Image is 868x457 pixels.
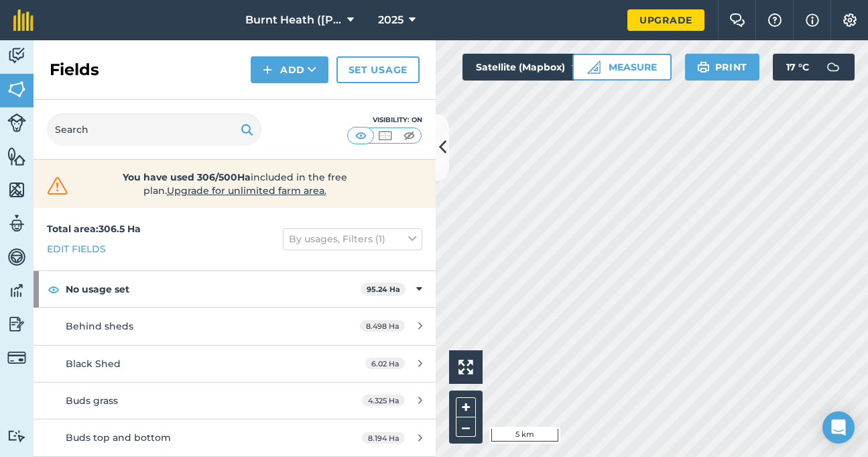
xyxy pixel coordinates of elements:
[7,79,26,99] img: svg+xml;base64,PHN2ZyB4bWxucz0iaHR0cDovL3d3dy53My5vcmcvMjAwMC9zdmciIHdpZHRoPSI1NiIgaGVpZ2h0PSI2MC...
[767,13,783,27] img: A question mark icon
[378,12,404,28] span: 2025
[92,170,377,197] span: included in the free plan .
[66,395,118,407] span: Buds grass
[44,176,71,196] img: svg+xml;base64,PHN2ZyB4bWxucz0iaHR0cDovL3d3dy53My5vcmcvMjAwMC9zdmciIHdpZHRoPSIzMiIgaGVpZ2h0PSIzMC...
[377,129,393,142] img: svg+xml;base64,PHN2ZyB4bWxucz0iaHR0cDovL3d3dy53My5vcmcvMjAwMC9zdmciIHdpZHRoPSI1MCIgaGVpZ2h0PSI0MC...
[66,320,133,332] span: Behind sheds
[627,9,704,31] a: Upgrade
[7,247,26,267] img: svg+xml;base64,PD94bWwgdmVyc2lvbj0iMS4wIiBlbmNvZGluZz0idXRmLTgiPz4KPCEtLSBHZW5lcmF0b3I6IEFkb2JlIE...
[283,228,422,250] button: By usages, Filters (1)
[7,314,26,334] img: svg+xml;base64,PD94bWwgdmVyc2lvbj0iMS4wIiBlbmNvZGluZz0idXRmLTgiPz4KPCEtLSBHZW5lcmF0b3I6IEFkb2JlIE...
[251,56,328,83] button: Add
[34,419,436,456] a: Buds top and bottom8.194 Ha
[7,146,26,166] img: svg+xml;base64,PHN2ZyB4bWxucz0iaHR0cDovL3d3dy53My5vcmcvMjAwMC9zdmciIHdpZHRoPSI1NiIgaGVpZ2h0PSI2MC...
[786,54,809,81] span: 17 ° C
[822,411,855,444] div: Open Intercom Messenger
[66,271,361,307] strong: No usage set
[47,223,141,235] strong: Total area : 306.5 Ha
[34,383,436,419] a: Buds grass4.325 Ha
[362,432,405,444] span: 8.194 Ha
[7,213,26,234] img: svg+xml;base64,PD94bWwgdmVyc2lvbj0iMS4wIiBlbmNvZGluZz0idXRmLTgiPz4KPCEtLSBHZW5lcmF0b3I6IEFkb2JlIE...
[360,320,405,332] span: 8.498 Ha
[241,121,253,138] img: svg+xml;base64,PHN2ZyB4bWxucz0iaHR0cDovL3d3dy53My5vcmcvMjAwMC9zdmciIHdpZHRoPSIxOSIgaGVpZ2h0PSIyNC...
[34,271,436,307] div: No usage set95.24 Ha
[7,348,26,367] img: svg+xml;base64,PD94bWwgdmVyc2lvbj0iMS4wIiBlbmNvZGluZz0idXRmLTgiPz4KPCEtLSBHZW5lcmF0b3I6IEFkb2JlIE...
[50,59,99,81] h2: Fields
[806,12,819,28] img: svg+xml;base64,PHN2ZyB4bWxucz0iaHR0cDovL3d3dy53My5vcmcvMjAwMC9zdmciIHdpZHRoPSIxNyIgaGVpZ2h0PSIxNy...
[456,417,476,437] button: –
[7,180,26,200] img: svg+xml;base64,PHN2ZyB4bWxucz0iaHR0cDovL3d3dy53My5vcmcvMjAwMC9zdmciIHdpZHRoPSI1NiIgaGVpZ2h0PSI2MC...
[47,113,261,146] input: Search
[7,429,26,442] img: svg+xml;base64,PD94bWwgdmVyc2lvbj0iMS4wIiBlbmNvZGluZz0idXRmLTgiPz4KPCEtLSBHZW5lcmF0b3I6IEFkb2JlIE...
[729,13,745,27] img: Two speech bubbles overlapping with the left bubble in the forefront
[34,346,436,382] a: Black Shed6.02 Ha
[7,281,26,301] img: svg+xml;base64,PD94bWwgdmVyc2lvbj0iMS4wIiBlbmNvZGluZz0idXRmLTgiPz4KPCEtLSBHZW5lcmF0b3I6IEFkb2JlIE...
[48,281,60,297] img: svg+xml;base64,PHN2ZyB4bWxucz0iaHR0cDovL3d3dy53My5vcmcvMjAwMC9zdmciIHdpZHRoPSIxOCIgaGVpZ2h0PSIyNC...
[44,170,425,197] a: You have used 306/500Haincluded in the free plan.Upgrade for unlimited farm area.
[336,56,420,83] a: Set usage
[365,358,405,369] span: 6.02 Ha
[587,60,601,74] img: Ruler icon
[7,113,26,132] img: svg+xml;base64,PD94bWwgdmVyc2lvbj0iMS4wIiBlbmNvZGluZz0idXRmLTgiPz4KPCEtLSBHZW5lcmF0b3I6IEFkb2JlIE...
[13,9,34,31] img: fieldmargin Logo
[458,360,473,374] img: Four arrows, one pointing top left, one top right, one bottom right and the last bottom left
[347,115,422,125] div: Visibility: On
[820,54,847,81] img: svg+xml;base64,PD94bWwgdmVyc2lvbj0iMS4wIiBlbmNvZGluZz0idXRmLTgiPz4KPCEtLSBHZW5lcmF0b3I6IEFkb2JlIE...
[367,285,400,294] strong: 95.24 Ha
[572,54,672,81] button: Measure
[263,62,272,78] img: svg+xml;base64,PHN2ZyB4bWxucz0iaHR0cDovL3d3dy53My5vcmcvMjAwMC9zdmciIHdpZHRoPSIxNCIgaGVpZ2h0PSIyNC...
[47,242,106,256] a: Edit fields
[66,431,171,444] span: Buds top and bottom
[245,12,342,28] span: Burnt Heath ([PERSON_NAME])
[685,54,760,81] button: Print
[773,54,855,81] button: 17 °C
[353,129,369,142] img: svg+xml;base64,PHN2ZyB4bWxucz0iaHR0cDovL3d3dy53My5vcmcvMjAwMC9zdmciIHdpZHRoPSI1MCIgaGVpZ2h0PSI0MC...
[362,395,405,406] span: 4.325 Ha
[167,185,326,197] span: Upgrade for unlimited farm area.
[462,54,591,81] button: Satellite (Mapbox)
[7,46,26,66] img: svg+xml;base64,PD94bWwgdmVyc2lvbj0iMS4wIiBlbmNvZGluZz0idXRmLTgiPz4KPCEtLSBHZW5lcmF0b3I6IEFkb2JlIE...
[34,308,436,344] a: Behind sheds8.498 Ha
[66,358,121,370] span: Black Shed
[697,59,710,75] img: svg+xml;base64,PHN2ZyB4bWxucz0iaHR0cDovL3d3dy53My5vcmcvMjAwMC9zdmciIHdpZHRoPSIxOSIgaGVpZ2h0PSIyNC...
[401,129,418,142] img: svg+xml;base64,PHN2ZyB4bWxucz0iaHR0cDovL3d3dy53My5vcmcvMjAwMC9zdmciIHdpZHRoPSI1MCIgaGVpZ2h0PSI0MC...
[456,397,476,417] button: +
[123,171,251,183] strong: You have used 306/500Ha
[842,13,858,27] img: A cog icon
